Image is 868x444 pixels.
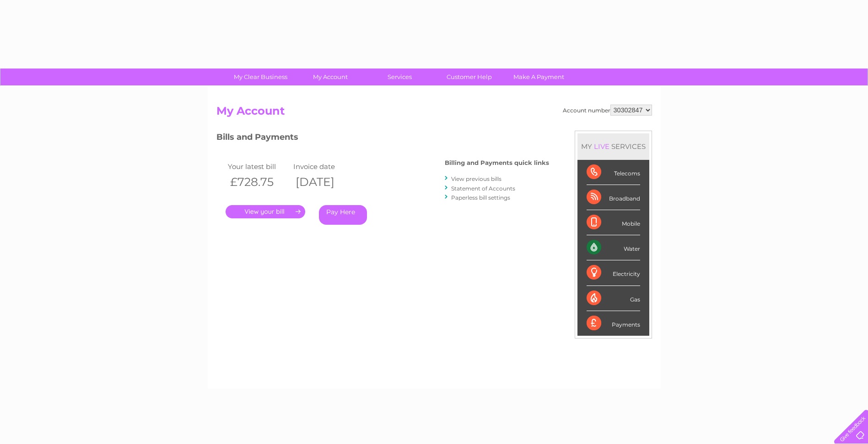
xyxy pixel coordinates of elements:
[563,105,652,116] div: Account number
[319,205,367,225] a: Pay Here
[431,69,507,85] a: Customer Help
[577,133,649,159] div: MY SERVICES
[587,286,640,311] div: Gas
[362,69,437,85] a: Services
[587,160,640,185] div: Telecoms
[587,260,640,285] div: Electricity
[592,142,611,151] div: LIVE
[587,235,640,260] div: Water
[451,185,515,192] a: Statement of Accounts
[226,173,291,191] th: £728.75
[291,160,357,173] td: Invoice date
[587,185,640,210] div: Broadband
[451,194,510,201] a: Paperless bill settings
[291,173,357,191] th: [DATE]
[445,159,549,166] h4: Billing and Payments quick links
[501,69,577,85] a: Make A Payment
[223,69,298,85] a: My Clear Business
[292,69,368,85] a: My Account
[587,210,640,235] div: Mobile
[451,175,501,182] a: View previous bills
[216,105,652,122] h2: My Account
[216,131,549,147] h3: Bills and Payments
[226,205,305,218] a: .
[226,160,291,173] td: Your latest bill
[587,311,640,336] div: Payments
